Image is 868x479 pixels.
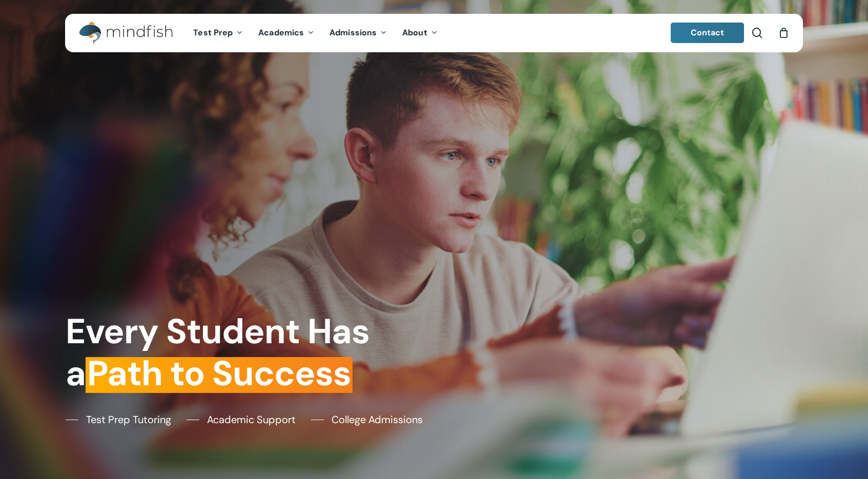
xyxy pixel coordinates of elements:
span: Academic Support [207,412,296,427]
a: Admissions [322,29,395,37]
span: Admissions [329,27,377,38]
span: Test Prep Tutoring [86,412,171,427]
em: Path to Success [86,351,353,396]
span: About [402,27,427,38]
a: Academics [251,29,322,37]
a: Academic Support [187,412,296,427]
a: About [395,29,445,37]
header: Main Menu [65,14,803,52]
nav: Main Menu [185,14,445,52]
span: Academics [258,27,304,38]
h1: Every Student Has a [66,311,427,394]
span: Contact [691,27,725,38]
span: Test Prep [193,27,233,38]
a: Test Prep [185,29,251,37]
span: College Admissions [332,412,423,427]
a: Contact [671,23,745,43]
a: College Admissions [311,412,423,427]
a: Test Prep Tutoring [66,412,171,427]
